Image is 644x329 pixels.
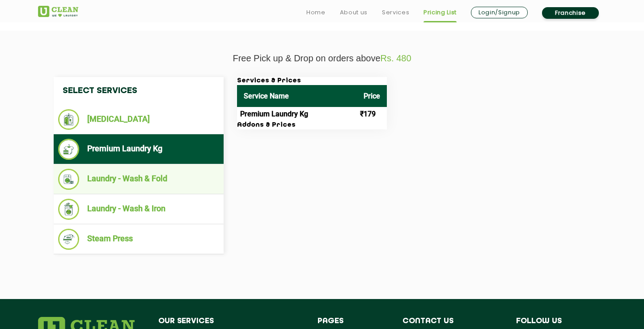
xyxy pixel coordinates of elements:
[58,169,219,190] li: Laundry - Wash & Fold
[471,7,528,18] a: Login/Signup
[58,229,219,250] li: Steam Press
[237,121,387,129] h3: Addons & Prices
[58,139,79,160] img: Premium Laundry Kg
[58,169,79,190] img: Laundry - Wash & Fold
[381,53,411,63] span: Rs. 480
[357,85,387,107] th: Price
[58,229,79,250] img: Steam Press
[58,109,79,130] img: Dry Cleaning
[237,77,387,85] h3: Services & Prices
[38,6,78,17] img: UClean Laundry and Dry Cleaning
[38,53,606,64] p: Free Pick up & Drop on orders above
[542,7,599,19] a: Franchise
[54,77,224,105] h4: Select Services
[58,139,219,160] li: Premium Laundry Kg
[237,85,357,107] th: Service Name
[382,7,409,18] a: Services
[306,7,326,18] a: Home
[58,199,219,220] li: Laundry - Wash & Iron
[237,107,357,121] td: Premium Laundry Kg
[340,7,368,18] a: About us
[424,7,457,18] a: Pricing List
[58,199,79,220] img: Laundry - Wash & Iron
[357,107,387,121] td: ₹179
[58,109,219,130] li: [MEDICAL_DATA]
